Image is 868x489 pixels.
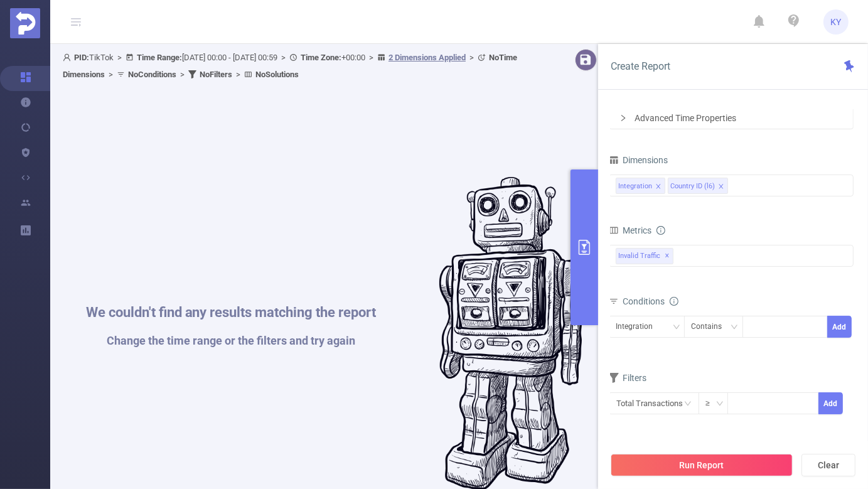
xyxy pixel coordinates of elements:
[86,306,377,320] h1: We couldn't find any results matching the report
[818,392,842,414] button: Add
[670,297,678,306] i: icon: info-circle
[827,316,852,338] button: Add
[74,53,89,62] b: PID:
[609,155,668,165] span: Dimensions
[705,393,719,414] div: ≥
[611,454,793,476] button: Run Report
[114,53,126,62] span: >
[466,53,478,62] span: >
[137,53,182,62] b: Time Range:
[831,9,842,35] span: KY
[670,178,715,195] div: Country ID (l6)
[388,53,466,62] u: 2 Dimensions Applied
[618,178,652,195] div: Integration
[609,373,646,383] span: Filters
[63,53,517,79] span: TikTok [DATE] 00:00 - [DATE] 00:59 +00:00
[673,323,680,332] i: icon: down
[176,70,188,79] span: >
[365,53,377,62] span: >
[277,53,289,62] span: >
[801,454,855,476] button: Clear
[665,249,670,264] span: ✕
[616,316,662,337] div: Integration
[731,323,738,332] i: icon: down
[200,70,232,79] b: No Filters
[616,248,673,264] span: Invalid Traffic
[255,70,299,79] b: No Solutions
[619,114,627,122] i: icon: right
[609,107,853,129] div: icon: rightAdvanced Time Properties
[10,8,40,38] img: Protected Media
[656,226,665,235] i: icon: info-circle
[718,183,724,191] i: icon: close
[655,183,662,191] i: icon: close
[611,60,670,72] span: Create Report
[691,316,731,337] div: Contains
[86,335,377,347] h1: Change the time range or the filters and try again
[301,53,341,62] b: Time Zone:
[716,400,724,409] i: icon: down
[105,70,117,79] span: >
[609,225,651,235] span: Metrics
[616,178,665,194] li: Integration
[232,70,244,79] span: >
[623,296,678,306] span: Conditions
[63,53,74,62] i: icon: user
[128,70,176,79] b: No Conditions
[668,178,728,194] li: Country ID (l6)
